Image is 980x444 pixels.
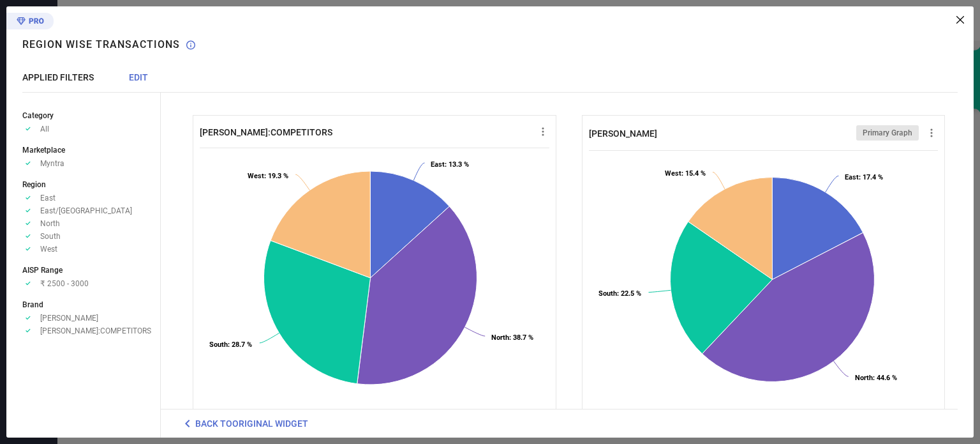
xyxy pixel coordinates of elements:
[40,159,64,168] span: Myntra
[845,173,859,181] tspan: East
[491,333,509,342] tspan: North
[22,111,54,120] span: Category
[863,128,912,137] span: Primary Graph
[40,232,61,241] span: South
[431,160,445,169] tspan: East
[248,172,288,180] text: : 19.3 %
[665,169,681,178] tspan: West
[855,374,873,382] tspan: North
[22,180,46,189] span: Region
[845,173,883,181] text: : 17.4 %
[248,172,264,180] tspan: West
[209,341,252,349] text: : 28.7 %
[40,206,132,215] span: East/[GEOGRAPHIC_DATA]
[431,160,469,169] text: : 13.3 %
[598,289,617,298] tspan: South
[40,194,56,203] span: East
[22,300,43,309] span: Brand
[22,146,65,155] span: Marketplace
[598,289,641,298] text: : 22.5 %
[22,72,94,82] span: APPLIED FILTERS
[6,13,54,32] div: Premium
[22,38,180,50] h1: Region Wise Transactions
[40,314,98,323] span: [PERSON_NAME]
[129,72,148,82] span: EDIT
[40,279,89,288] span: ₹ 2500 - 3000
[22,266,63,275] span: AISP Range
[40,219,60,228] span: North
[855,374,897,382] text: : 44.6 %
[665,169,706,178] text: : 15.4 %
[200,127,332,137] span: [PERSON_NAME]:COMPETITORS
[195,418,308,429] span: BACK TO ORIGINAL WIDGET
[40,245,57,254] span: West
[40,326,151,335] span: [PERSON_NAME]:COMPETITORS
[40,125,49,134] span: All
[491,333,533,342] text: : 38.7 %
[589,128,657,139] span: [PERSON_NAME]
[209,341,228,349] tspan: South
